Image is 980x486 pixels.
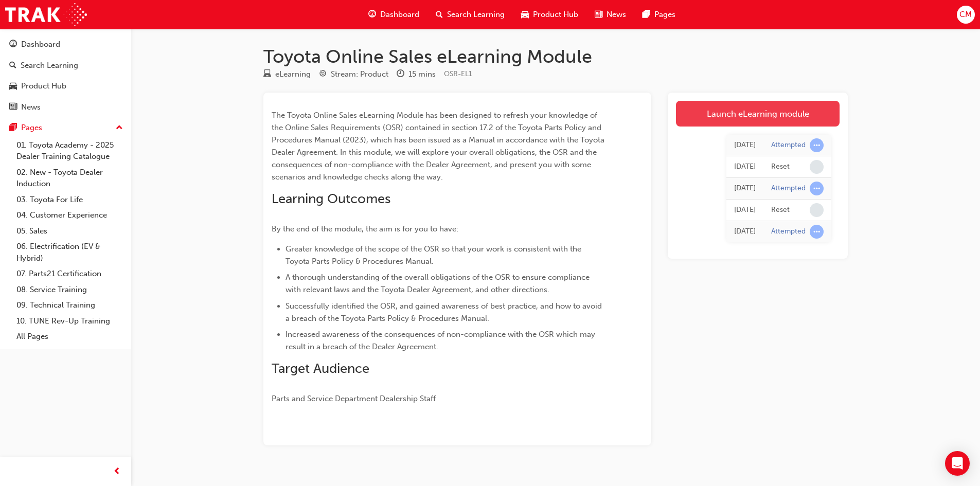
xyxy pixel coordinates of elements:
[427,4,513,25] a: search-iconSearch Learning
[4,35,127,54] a: Dashboard
[12,192,127,208] a: 03. Toyota For Life
[9,123,17,133] span: pages-icon
[12,137,127,165] a: 01. Toyota Academy - 2025 Dealer Training Catalogue
[513,4,586,25] a: car-iconProduct Hub
[595,8,602,21] span: news-icon
[771,184,806,193] div: Attempted
[4,33,127,118] button: DashboardSearch LearningProduct HubNews
[331,68,388,80] div: Stream: Product
[286,273,592,294] span: A thorough understanding of the overall obligations of the OSR to ensure compliance with relevant...
[607,9,626,21] span: News
[521,8,529,21] span: car-icon
[771,227,806,237] div: Attempted
[533,9,578,21] span: Product Hub
[12,223,127,239] a: 05. Sales
[12,329,127,345] a: All Pages
[436,8,443,21] span: search-icon
[21,60,78,71] div: Search Learning
[810,225,824,239] span: learningRecordVerb_ATTEMPT-icon
[319,70,327,79] span: target-icon
[676,101,840,127] a: Launch eLearning module
[12,207,127,223] a: 04. Customer Experience
[380,9,419,21] span: Dashboard
[634,4,684,25] a: pages-iconPages
[319,68,388,81] div: Stream
[734,139,756,151] div: Tue Jun 03 2025 14:36:57 GMT+1000 (Australian Eastern Standard Time)
[444,69,472,78] span: Learning resource code
[397,70,404,79] span: clock-icon
[4,98,127,117] a: News
[9,40,17,49] span: guage-icon
[272,361,369,376] span: Target Audience
[12,282,127,298] a: 08. Service Training
[945,451,970,476] div: Open Intercom Messenger
[21,80,66,92] div: Product Hub
[4,56,127,75] a: Search Learning
[12,266,127,282] a: 07. Parts21 Certification
[263,68,311,81] div: Type
[113,465,121,478] span: prev-icon
[263,45,848,68] h1: Toyota Online Sales eLearning Module
[272,394,436,403] span: Parts and Service Department Dealership Staff
[12,297,127,313] a: 09. Technical Training
[734,226,756,238] div: Fri Dec 27 2024 14:27:34 GMT+1100 (Australian Eastern Daylight Time)
[771,205,790,215] div: Reset
[275,68,311,80] div: eLearning
[810,160,824,174] span: learningRecordVerb_NONE-icon
[263,70,271,79] span: learningResourceType_ELEARNING-icon
[360,4,427,25] a: guage-iconDashboard
[810,138,824,152] span: learningRecordVerb_ATTEMPT-icon
[643,8,650,21] span: pages-icon
[959,9,972,21] span: CM
[957,6,975,24] button: CM
[810,182,824,195] span: learningRecordVerb_ATTEMPT-icon
[5,3,87,26] img: Trak
[9,61,16,70] span: search-icon
[9,103,17,112] span: news-icon
[272,111,607,182] span: The Toyota Online Sales eLearning Module has been designed to refresh your knowledge of the Onlin...
[12,313,127,329] a: 10. TUNE Rev-Up Training
[734,183,756,194] div: Tue May 27 2025 13:33:48 GMT+1000 (Australian Eastern Standard Time)
[397,68,436,81] div: Duration
[21,39,60,50] div: Dashboard
[272,224,458,233] span: By the end of the module, the aim is for you to have:
[12,239,127,266] a: 06. Electrification (EV & Hybrid)
[447,9,505,21] span: Search Learning
[734,204,756,216] div: Tue May 27 2025 13:33:46 GMT+1000 (Australian Eastern Standard Time)
[21,101,41,113] div: News
[12,165,127,192] a: 02. New - Toyota Dealer Induction
[408,68,436,80] div: 15 mins
[586,4,634,25] a: news-iconNews
[116,121,123,135] span: up-icon
[4,118,127,137] button: Pages
[810,203,824,217] span: learningRecordVerb_NONE-icon
[286,244,583,266] span: Greater knowledge of the scope of the OSR so that your work is consistent with the Toyota Parts P...
[734,161,756,173] div: Tue Jun 03 2025 14:36:55 GMT+1000 (Australian Eastern Standard Time)
[4,77,127,96] a: Product Hub
[272,191,390,207] span: Learning Outcomes
[9,82,17,91] span: car-icon
[771,140,806,150] div: Attempted
[286,330,597,351] span: Increased awareness of the consequences of non-compliance with the OSR which may result in a brea...
[654,9,675,21] span: Pages
[368,8,376,21] span: guage-icon
[771,162,790,172] div: Reset
[286,301,604,323] span: Successfully identified the OSR, and gained awareness of best practice, and how to avoid a breach...
[21,122,42,134] div: Pages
